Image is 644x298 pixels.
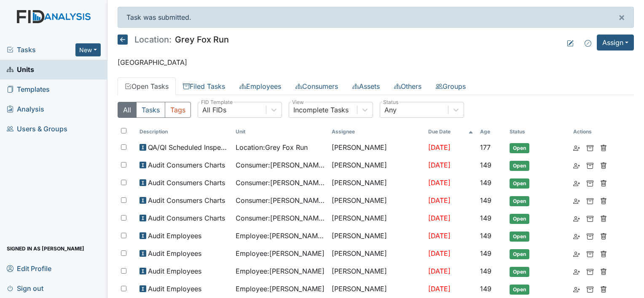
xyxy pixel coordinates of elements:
[328,263,424,280] td: [PERSON_NAME]
[480,178,491,187] span: 149
[236,195,325,205] span: Consumer : [PERSON_NAME]
[7,83,50,96] span: Templates
[506,125,570,139] th: Toggle SortBy
[232,125,328,139] th: Toggle SortBy
[510,143,529,153] span: Open
[587,248,593,258] a: Archive
[587,195,593,205] a: Archive
[384,105,397,115] div: Any
[345,77,387,95] a: Assets
[118,77,176,95] a: Open Tasks
[480,231,491,240] span: 149
[236,284,325,294] span: Employee : [PERSON_NAME]
[236,160,325,170] span: Consumer : [PERSON_NAME]
[510,267,529,277] span: Open
[7,282,43,295] span: Sign out
[293,105,349,115] div: Incomplete Tasks
[118,102,191,118] div: Type filter
[118,102,137,118] button: All
[7,242,84,255] span: Signed in as [PERSON_NAME]
[165,102,191,118] button: Tags
[587,231,593,241] a: Archive
[232,77,288,95] a: Employees
[236,178,325,188] span: Consumer : [PERSON_NAME]
[328,280,424,298] td: [PERSON_NAME]
[480,143,491,152] span: 177
[618,11,625,23] span: ×
[600,231,607,241] a: Delete
[587,284,593,294] a: Archive
[428,214,451,222] span: [DATE]
[148,266,201,276] span: Audit Employees
[7,103,44,116] span: Analysis
[600,178,607,188] a: Delete
[7,63,34,76] span: Units
[510,161,529,171] span: Open
[136,125,232,139] th: Toggle SortBy
[176,77,232,95] a: Filed Tasks
[328,125,424,139] th: Assignee
[328,139,424,157] td: [PERSON_NAME]
[480,214,491,222] span: 149
[600,213,607,223] a: Delete
[136,102,165,118] button: Tasks
[428,196,451,205] span: [DATE]
[600,248,607,258] a: Delete
[600,160,607,170] a: Delete
[328,157,424,174] td: [PERSON_NAME]
[610,7,633,27] button: ×
[288,77,345,95] a: Consumers
[510,196,529,206] span: Open
[600,284,607,294] a: Delete
[328,210,424,227] td: [PERSON_NAME]
[148,178,225,188] span: Audit Consumers Charts
[480,196,491,205] span: 149
[428,143,451,152] span: [DATE]
[75,43,101,56] button: New
[587,213,593,223] a: Archive
[148,195,225,205] span: Audit Consumers Charts
[148,213,225,223] span: Audit Consumers Charts
[428,285,451,293] span: [DATE]
[425,125,477,139] th: Toggle SortBy
[7,122,67,136] span: Users & Groups
[510,285,529,295] span: Open
[587,142,593,152] a: Archive
[510,249,529,259] span: Open
[148,248,201,258] span: Audit Employees
[510,214,529,224] span: Open
[148,160,225,170] span: Audit Consumers Charts
[428,267,451,275] span: [DATE]
[236,231,325,241] span: Employee : [PERSON_NAME], [GEOGRAPHIC_DATA]
[7,262,51,275] span: Edit Profile
[597,35,634,51] button: Assign
[429,77,473,95] a: Groups
[328,227,424,245] td: [PERSON_NAME]
[118,7,634,28] div: Task was submitted.
[428,178,451,187] span: [DATE]
[428,161,451,169] span: [DATE]
[148,142,229,152] span: QA/QI Scheduled Inspection
[387,77,429,95] a: Others
[428,231,451,240] span: [DATE]
[570,125,612,139] th: Actions
[118,57,634,67] p: [GEOGRAPHIC_DATA]
[236,142,308,152] span: Location : Grey Fox Run
[328,245,424,263] td: [PERSON_NAME]
[121,128,126,133] input: Toggle All Rows Selected
[480,285,491,293] span: 149
[118,35,229,45] h5: Grey Fox Run
[236,266,325,276] span: Employee : [PERSON_NAME]
[587,160,593,170] a: Archive
[328,174,424,192] td: [PERSON_NAME]
[587,178,593,188] a: Archive
[510,178,529,189] span: Open
[328,192,424,210] td: [PERSON_NAME]
[480,267,491,275] span: 149
[587,266,593,276] a: Archive
[202,105,226,115] div: All FIDs
[148,231,201,241] span: Audit Employees
[7,45,75,55] a: Tasks
[236,213,325,223] span: Consumer : [PERSON_NAME]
